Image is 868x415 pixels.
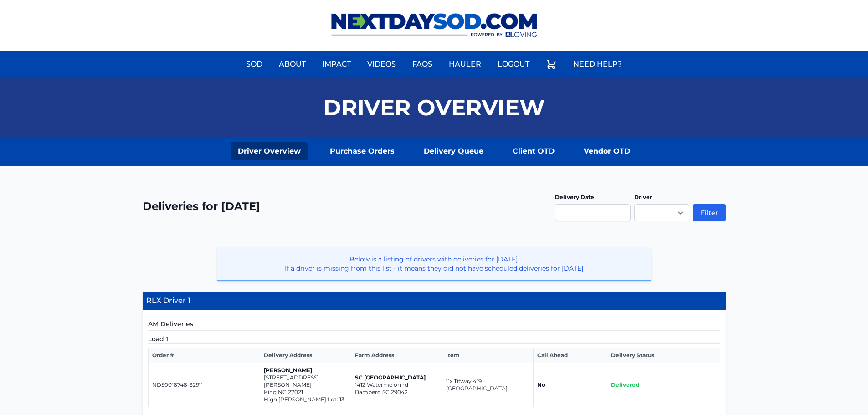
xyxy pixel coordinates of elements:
h5: Load 1 [148,334,720,344]
a: Hauler [443,53,487,75]
th: Item [442,348,534,363]
a: Logout [492,53,535,75]
span: Delivered [611,381,639,388]
a: Vendor OTD [576,142,637,160]
a: FAQs [407,53,438,75]
h5: AM Deliveries [148,319,720,331]
td: 11x Tifway 419 [GEOGRAPHIC_DATA] [442,363,534,407]
a: Driver Overview [231,142,308,160]
a: Purchase Orders [323,142,402,160]
strong: No [537,381,545,388]
th: Call Ahead [534,348,607,363]
a: Videos [362,53,401,75]
a: Delivery Queue [416,142,491,160]
h1: Driver Overview [323,97,545,118]
a: Client OTD [505,142,562,160]
h4: RLX Driver 1 [143,292,726,310]
th: Order # [148,348,260,363]
p: Bamberg SC 29042 [355,389,438,396]
a: Impact [317,53,356,75]
label: Driver [634,194,652,200]
h2: Deliveries for [DATE] [143,199,260,214]
p: 1412 Watermelon rd [355,381,438,389]
a: Sod [241,53,268,75]
th: Delivery Address [260,348,351,363]
button: Filter [693,204,726,221]
p: SC [GEOGRAPHIC_DATA] [355,374,438,381]
th: Delivery Status [607,348,705,363]
th: Farm Address [351,348,442,363]
p: [PERSON_NAME] [264,367,347,374]
p: High [PERSON_NAME] Lot: 13 [264,396,347,403]
label: Delivery Date [555,194,594,200]
p: Below is a listing of drivers with deliveries for [DATE]. If a driver is missing from this list -... [225,255,643,273]
p: NDS0018748-32911 [152,381,257,389]
a: About [273,53,311,75]
p: [STREET_ADDRESS][PERSON_NAME] [264,374,347,389]
p: King NC 27021 [264,389,347,396]
a: Need Help? [568,53,627,75]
